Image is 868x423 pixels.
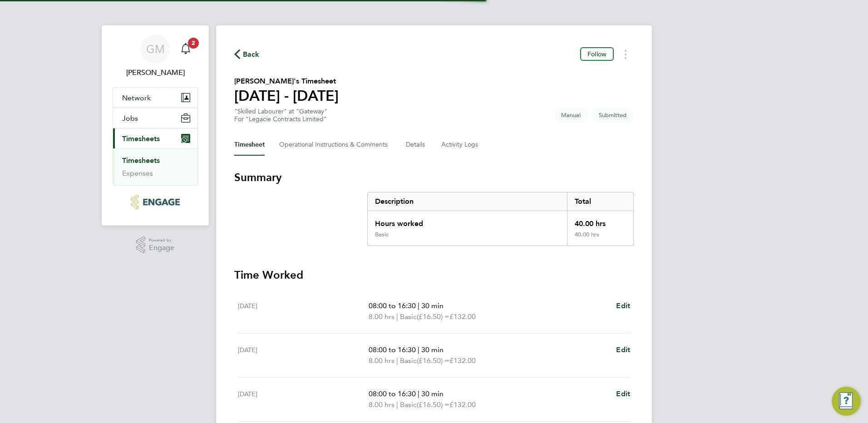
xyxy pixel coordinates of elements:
div: Summary [367,192,634,246]
span: 08:00 to 16:30 [369,345,416,354]
span: £132.00 [449,400,476,409]
div: Hours worked [368,211,567,231]
span: 30 min [421,389,444,398]
button: Timesheet [234,134,265,156]
span: Back [243,49,260,60]
span: This timesheet is Submitted. [592,108,634,123]
button: Timesheets [113,128,197,148]
a: Go to home page [113,195,198,209]
div: Basic [375,231,389,238]
div: Description [368,192,567,211]
a: Timesheets [122,156,160,165]
span: Timesheets [122,134,160,143]
span: (£16.50) = [417,312,449,321]
button: Details [406,134,427,156]
div: "Skilled Labourer" at "Gateway" [234,108,327,123]
span: Jobs [122,114,138,123]
span: 2 [188,38,199,49]
span: £132.00 [449,356,476,365]
div: [DATE] [238,300,369,322]
span: Edit [616,301,630,310]
a: Edit [616,344,630,355]
span: Basic [400,355,417,366]
h3: Time Worked [234,268,634,282]
span: | [396,356,398,365]
span: 8.00 hrs [369,400,395,409]
button: Network [113,88,197,108]
span: Follow [587,50,607,58]
span: | [418,301,419,310]
a: Powered byEngage [136,236,175,254]
nav: Main navigation [102,25,209,226]
div: 40.00 hrs [567,231,633,246]
span: GM [146,43,165,55]
span: 08:00 to 16:30 [369,301,416,310]
button: Engage Resource Center [832,387,861,416]
div: [DATE] [238,344,369,366]
span: | [396,312,398,321]
span: 08:00 to 16:30 [369,389,416,398]
span: £132.00 [449,312,476,321]
span: Basic [400,311,417,322]
span: | [396,400,398,409]
button: Follow [580,47,614,61]
button: Activity Logs [441,134,479,156]
a: GM[PERSON_NAME] [113,34,198,78]
a: Expenses [122,169,153,177]
span: | [418,345,419,354]
button: Back [234,49,260,60]
span: Basic [400,399,417,410]
div: Timesheets [113,148,197,185]
span: Engage [149,244,174,252]
div: [DATE] [238,389,369,410]
span: | [418,389,419,398]
span: 8.00 hrs [369,356,395,365]
span: 30 min [421,301,444,310]
button: Timesheets Menu [617,47,634,61]
div: For "Legacie Contracts Limited" [234,115,327,123]
h2: [PERSON_NAME]'s Timesheet [234,76,339,87]
div: Total [567,192,633,211]
a: 2 [177,34,195,64]
button: Operational Instructions & Comments [279,134,391,156]
h1: [DATE] - [DATE] [234,87,339,105]
span: This timesheet was manually created. [554,108,588,123]
span: Network [122,93,151,102]
span: Powered by [149,236,174,244]
button: Jobs [113,108,197,128]
img: legacie-logo-retina.png [131,195,179,209]
a: Edit [616,300,630,311]
div: 40.00 hrs [567,211,633,231]
span: (£16.50) = [417,356,449,365]
span: 8.00 hrs [369,312,395,321]
a: Edit [616,389,630,399]
span: Edit [616,345,630,354]
h3: Summary [234,170,634,185]
span: (£16.50) = [417,400,449,409]
span: Gary McEvatt [113,67,198,78]
span: Edit [616,389,630,398]
span: 30 min [421,345,444,354]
